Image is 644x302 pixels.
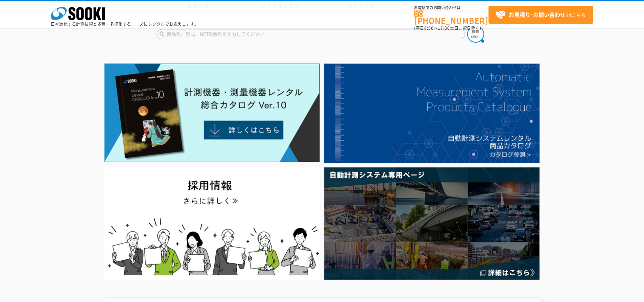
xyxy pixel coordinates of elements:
img: Catalog Ver10 [104,64,320,162]
img: SOOKI recruit [104,167,320,279]
span: 8:50 [424,25,434,31]
input: 商品名、型式、NETIS番号を入力してください [157,29,465,39]
span: お電話でのお問い合わせは [414,6,488,10]
span: 17:30 [438,25,450,31]
strong: お見積り･お問い合わせ [509,10,566,19]
p: 日々進化する計測技術と多種・多様化するニーズにレンタルでお応えします。 [51,22,199,26]
img: 自動計測システムカタログ [324,64,540,163]
span: (平日 ～ 土日、祝日除く) [414,25,481,31]
img: 自動計測システム専用ページ [324,167,540,279]
span: はこちら [495,10,586,20]
a: [PHONE_NUMBER] [414,10,488,24]
a: お見積り･お問い合わせはこちら [488,6,593,24]
img: btn_search.png [467,26,484,43]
